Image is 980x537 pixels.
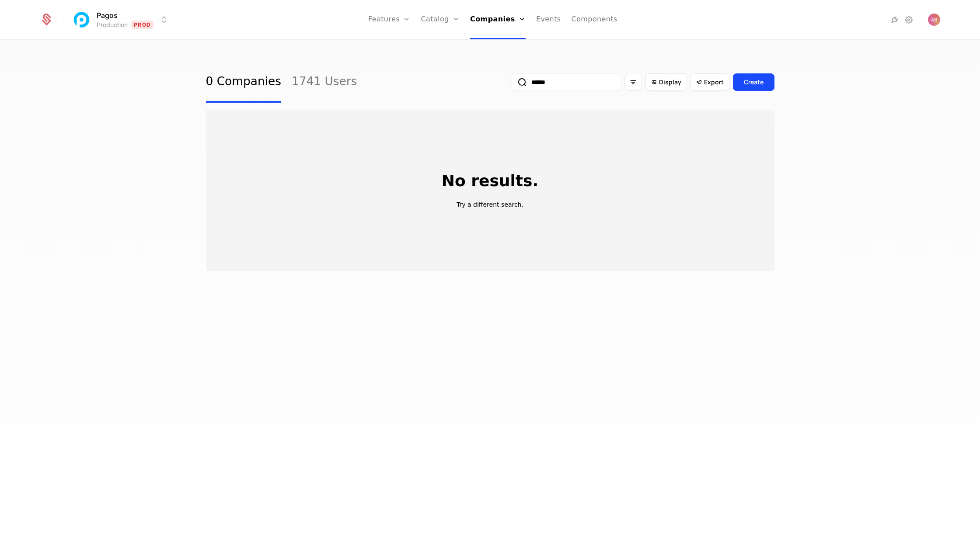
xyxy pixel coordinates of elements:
button: Filter options [624,74,642,90]
button: Export [691,73,729,91]
a: Settings [903,14,914,25]
div: Create [744,78,764,87]
button: Open user button [928,14,940,26]
img: Pagos [71,9,92,30]
a: 0 Companies [206,62,281,103]
span: Pagos [97,10,118,21]
div: Production [97,21,128,29]
span: Prod [131,21,153,29]
p: No results. [442,172,538,190]
img: Andy Barker [928,14,940,26]
span: Display [659,78,681,87]
button: Display [645,73,687,91]
a: 1741 Users [292,62,357,103]
span: Export [704,78,724,87]
button: Select environment [74,10,169,29]
p: Try a different search. [457,200,523,209]
a: Integrations [889,14,900,25]
button: Create [733,73,774,91]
